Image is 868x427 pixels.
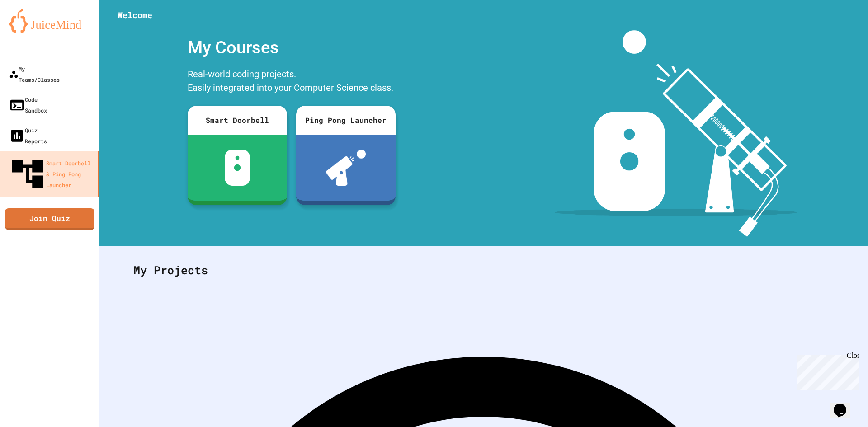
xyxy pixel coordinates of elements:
[9,63,60,85] div: My Teams/Classes
[9,155,94,192] div: Smart Doorbell & Ping Pong Launcher
[830,391,859,418] iframe: chat widget
[183,65,400,99] div: Real-world coding projects. Easily integrated into your Computer Science class.
[9,9,90,33] img: logo-orange.svg
[5,208,94,230] a: Join Quiz
[183,30,400,65] div: My Courses
[124,253,843,288] div: My Projects
[793,352,859,390] iframe: chat widget
[9,125,47,146] div: Quiz Reports
[9,94,47,116] div: Code Sandbox
[4,4,62,57] div: Chat with us now!Close
[225,150,250,186] img: sdb-white.svg
[188,106,287,135] div: Smart Doorbell
[555,30,797,237] img: banner-image-my-projects.png
[296,106,396,135] div: Ping Pong Launcher
[326,150,366,186] img: ppl-with-ball.png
